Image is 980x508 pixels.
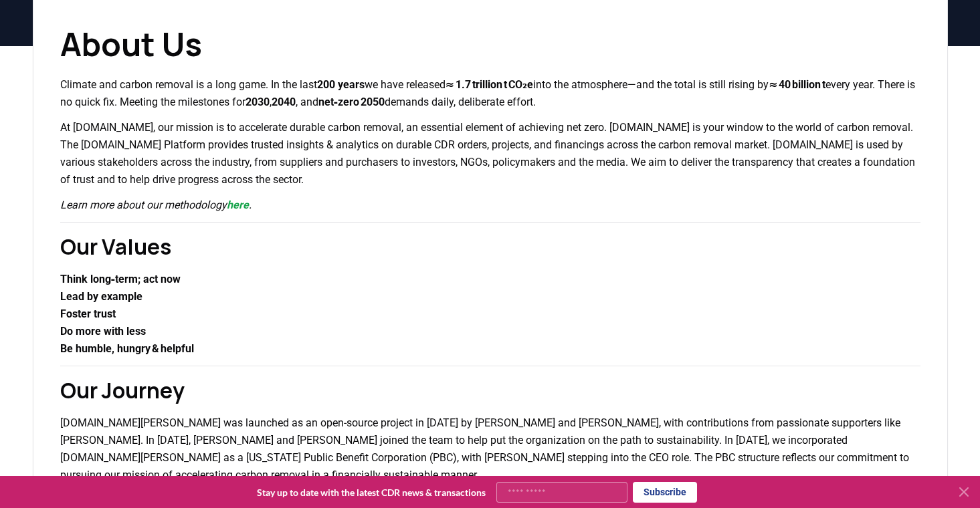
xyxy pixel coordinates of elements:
[60,199,252,211] em: Learn more about our methodology .
[317,78,365,91] strong: 200 years
[246,96,270,108] strong: 2030
[60,231,920,263] h2: Our Values
[446,78,533,91] strong: ≈ 1.7 trillion t CO₂e
[60,374,920,406] h2: Our Journey
[60,20,920,68] h1: About Us
[60,307,116,320] strong: Foster trust
[60,290,142,303] strong: Lead by example
[318,96,385,108] strong: net‑zero 2050
[769,78,825,91] strong: ≈ 40 billion t
[60,76,920,111] p: Climate and carbon removal is a long game. In the last we have released into the atmosphere—and t...
[60,325,146,338] strong: Do more with less
[60,342,194,355] strong: Be humble, hungry & helpful
[60,273,181,285] strong: Think long‑term; act now
[227,199,249,211] a: here
[272,96,296,108] strong: 2040
[60,119,920,188] p: At [DOMAIN_NAME], our mission is to accelerate durable carbon removal, an essential element of ac...
[60,414,920,484] p: [DOMAIN_NAME][PERSON_NAME] was launched as an open-source project in [DATE] by [PERSON_NAME] and ...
